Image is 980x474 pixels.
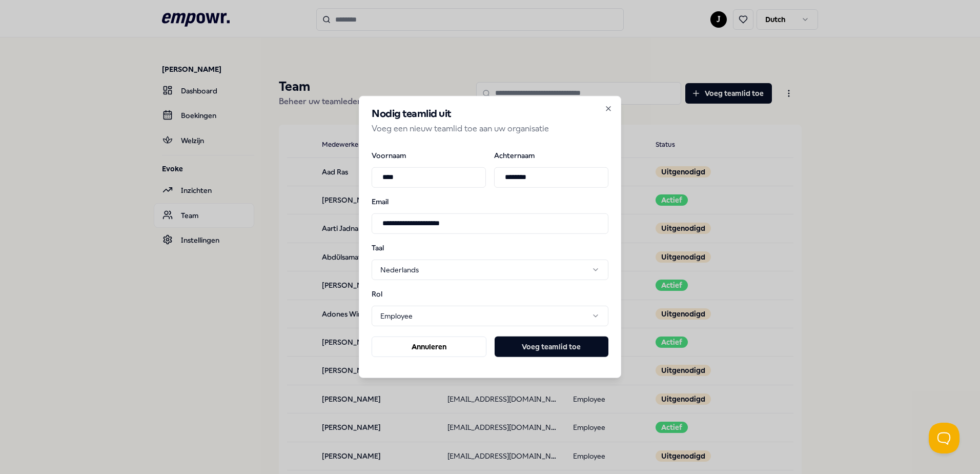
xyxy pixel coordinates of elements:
[494,151,608,159] label: Achternaam
[372,337,486,357] button: Annuleren
[372,122,608,135] p: Voeg een nieuw teamlid toe aan uw organisatie
[372,244,425,251] label: Taal
[372,197,608,205] label: Email
[372,109,608,119] h2: Nodig teamlid uit
[372,290,425,298] label: Rol
[495,337,608,357] button: Voeg teamlid toe
[372,151,486,159] label: Voornaam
